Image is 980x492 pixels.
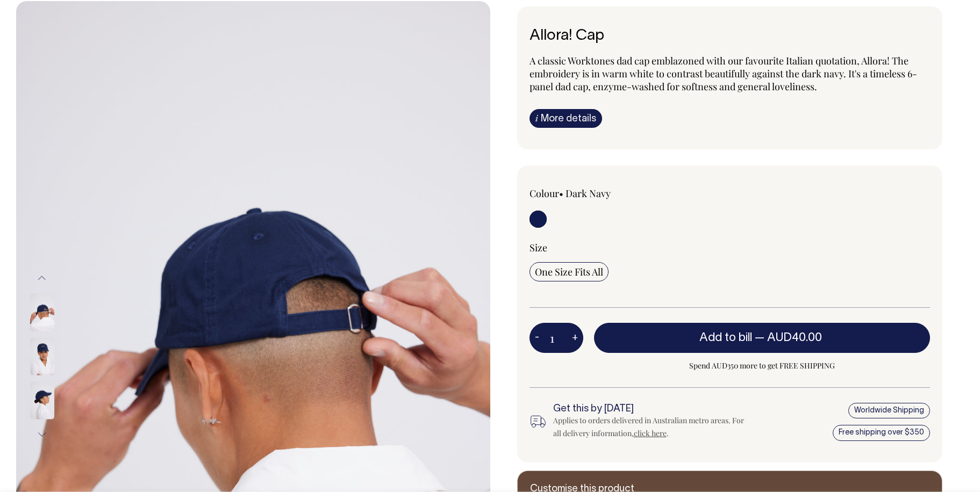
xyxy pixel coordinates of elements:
[699,332,752,343] span: Add to bill
[530,54,931,93] p: A classic Worktones dad cap emblazoned with our favourite Italian quotation, Allora! The embroide...
[34,423,50,447] button: Next
[530,109,602,128] a: iMore details
[530,327,545,349] button: -
[634,428,667,438] a: click here
[530,241,931,254] div: Size
[566,187,611,200] label: Dark Navy
[530,28,931,45] h6: Allora! Cap
[535,265,603,278] span: One Size Fits All
[567,327,583,349] button: +
[34,266,50,291] button: Previous
[530,262,609,281] input: One Size Fits All
[594,359,931,372] span: Spend AUD350 more to get FREE SHIPPING
[553,404,748,415] h6: Get this by [DATE]
[30,294,54,331] img: dark-navy
[30,338,54,375] img: dark-navy
[767,332,822,343] span: AUD40.00
[535,112,538,124] span: i
[553,414,748,440] div: Applies to orders delivered in Australian metro areas. For all delivery information, .
[30,382,54,419] img: dark-navy
[559,187,563,200] span: •
[530,187,690,200] div: Colour
[594,323,931,353] button: Add to bill —AUD40.00
[755,332,825,343] span: —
